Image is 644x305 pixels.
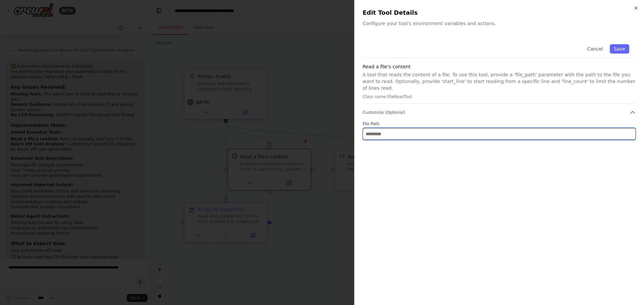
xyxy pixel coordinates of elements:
[363,71,636,91] p: A tool that reads the content of a file. To use this tool, provide a 'file_path' parameter with t...
[363,8,636,17] h2: Edit Tool Details
[363,63,636,70] h3: Read a file's content
[363,94,636,99] p: Class name: FileReadTool
[363,20,636,27] p: Configure your tool's environment variables and actions.
[363,121,636,127] label: File Path
[583,44,607,54] button: Cancel
[363,109,636,116] button: Customize (Optional)
[610,44,629,54] button: Save
[363,110,405,115] span: Customize (Optional)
